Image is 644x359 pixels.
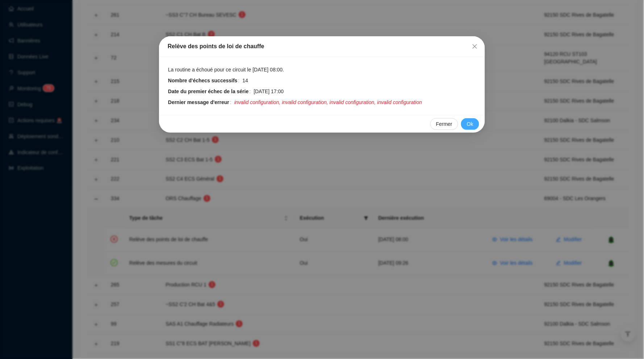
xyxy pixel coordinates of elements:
[461,118,479,130] button: Ok
[168,99,229,105] strong: Dernier message d'erreur
[168,78,238,83] strong: Nombre d'échecs successifs
[469,44,481,49] span: Fermer
[254,88,284,95] span: [DATE] 17:00
[243,77,248,84] span: 14
[168,66,284,74] span: La routine a échoué pour ce circuit le [DATE] 08:00.
[234,99,422,106] span: invalid configuration, invalid configuration, invalid configuration, invalid configuration
[430,118,458,130] button: Fermer
[472,44,478,49] span: close
[467,120,473,128] span: Ok
[168,42,476,51] div: Relève des points de loi de chauffe
[469,41,481,52] button: Close
[168,88,249,94] strong: Date du premier échec de la série
[436,120,452,128] span: Fermer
